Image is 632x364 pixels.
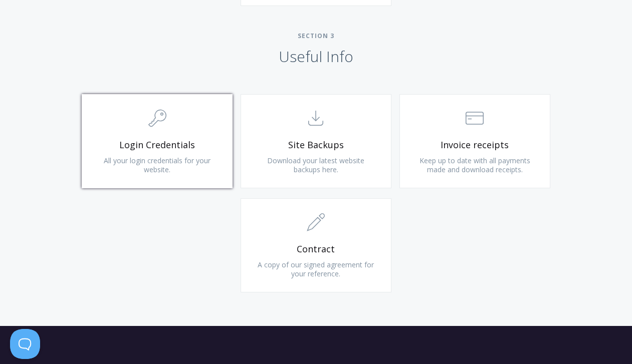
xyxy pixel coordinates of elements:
[258,260,374,278] span: A copy of our signed agreement for your reference.
[241,198,391,292] a: Contract A copy of our signed agreement for your reference.
[97,139,217,151] span: Login Credentials
[256,243,376,255] span: Contract
[10,329,40,359] iframe: Toggle Customer Support
[82,94,233,188] a: Login Credentials All your login credentials for your website.
[267,156,364,174] span: Download your latest website backups here.
[415,139,535,151] span: Invoice receipts
[241,94,391,188] a: Site Backups Download your latest website backups here.
[419,156,530,174] span: Keep up to date with all payments made and download receipts.
[399,94,550,188] a: Invoice receipts Keep up to date with all payments made and download receipts.
[104,156,210,174] span: All your login credentials for your website.
[256,139,376,151] span: Site Backups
